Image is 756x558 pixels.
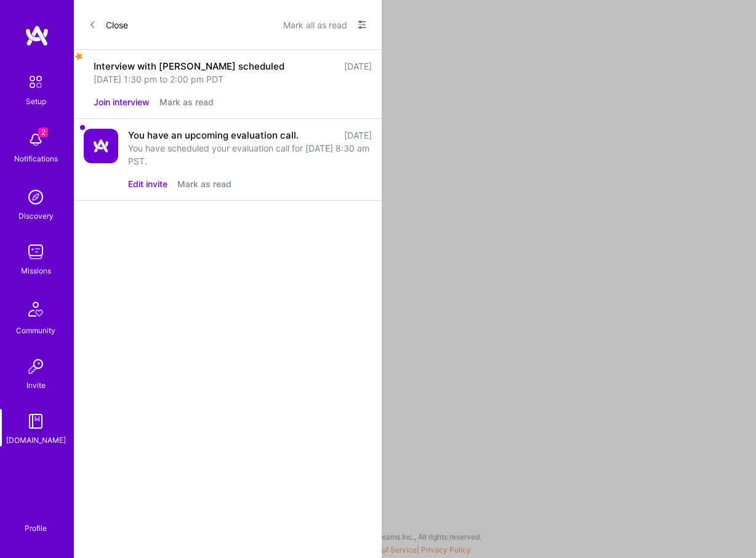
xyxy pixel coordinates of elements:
[21,264,51,277] div: Missions
[159,95,214,108] button: Mark as read
[23,240,48,264] img: teamwork
[26,95,46,108] div: Setup
[23,354,48,379] img: Invite
[89,15,128,34] button: Close
[25,25,49,47] img: logo
[94,73,372,86] div: [DATE] 1:30 pm to 2:00 pm PDT
[6,434,66,447] div: [DOMAIN_NAME]
[25,522,47,533] div: Profile
[16,324,55,337] div: Community
[23,127,48,152] img: bell
[26,379,46,392] div: Invite
[94,60,284,73] div: Interview with [PERSON_NAME] scheduled
[18,209,54,222] div: Discovery
[177,177,231,190] button: Mark as read
[23,409,48,434] img: guide book
[128,142,372,168] div: You have scheduled your evaluation call for [DATE] 8:30 am PST.
[23,185,48,209] img: discovery
[344,60,372,73] div: [DATE]
[21,294,50,324] img: Community
[128,177,167,190] button: Edit invite
[38,127,48,137] span: 2
[283,15,347,34] button: Mark all as read
[94,95,150,108] button: Join interview
[128,129,299,142] div: You have an upcoming evaluation call.
[84,129,118,163] img: Company Logo
[344,129,372,142] div: [DATE]
[20,509,51,533] a: Profile
[73,51,85,63] img: star icon
[23,69,49,95] img: setup
[14,152,58,165] div: Notifications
